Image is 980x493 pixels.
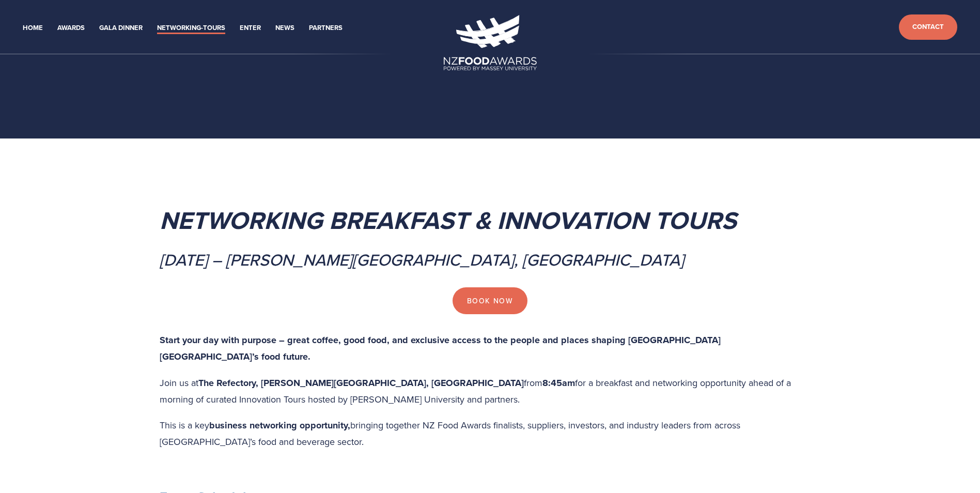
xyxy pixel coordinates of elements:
[57,22,85,34] a: Awards
[160,417,821,450] p: This is a key bringing together NZ Food Awards finalists, suppliers, investors, and industry lead...
[99,22,143,34] a: Gala Dinner
[160,248,684,271] em: [DATE] – [PERSON_NAME][GEOGRAPHIC_DATA], [GEOGRAPHIC_DATA]
[157,22,225,34] a: Networking-Tours
[275,22,294,34] a: News
[542,376,575,390] strong: 8:45am
[453,287,527,314] a: Book Now
[160,375,821,408] p: Join us at from for a breakfast and networking opportunity ahead of a morning of curated Innovati...
[198,376,524,390] strong: The Refectory, [PERSON_NAME][GEOGRAPHIC_DATA], [GEOGRAPHIC_DATA]
[160,333,723,364] strong: Start your day with purpose – great coffee, good food, and exclusive access to the people and pla...
[899,14,957,40] a: Contact
[309,22,343,34] a: Partners
[160,202,737,238] em: Networking Breakfast & Innovation Tours
[23,22,43,34] a: Home
[209,419,350,432] strong: business networking opportunity,
[240,22,261,34] a: Enter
